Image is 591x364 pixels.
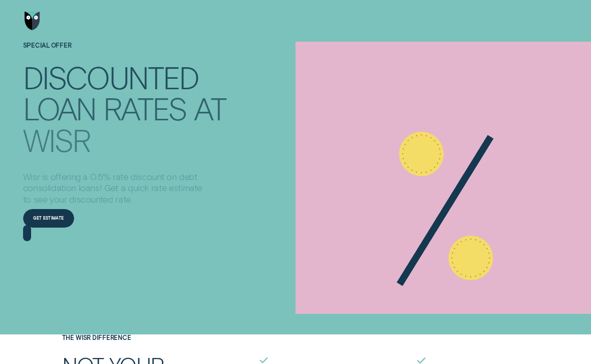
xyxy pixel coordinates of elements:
a: Get estimate [23,209,74,228]
div: loan [23,94,96,123]
img: Wisr [25,12,40,30]
div: rates [103,94,187,123]
div: at [194,94,226,123]
p: Wisr is offering a 0.5% rate discount on debt consolidation loans! Get a quick rate estimate to s... [23,171,203,205]
div: Discounted [23,63,199,92]
h1: SPECIAL OFFER [23,42,226,61]
div: Wisr [23,125,90,154]
h4: Discounted loan rates at Wisr [23,61,226,147]
h4: THE WISR DIFFERENCE [62,334,213,341]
